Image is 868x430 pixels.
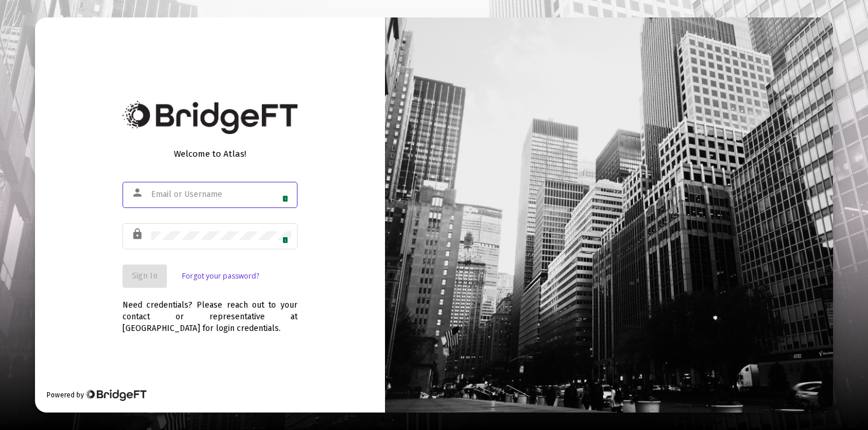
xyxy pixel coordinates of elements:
a: Forgot your password? [182,270,259,282]
div: Powered by [47,389,146,401]
mat-icon: person [131,186,145,200]
mat-icon: lock [131,227,145,241]
button: Sign In [123,265,167,288]
div: Need credentials? Please reach out to your contact or representative at [GEOGRAPHIC_DATA] for log... [123,288,297,334]
span: 1 [282,237,289,244]
input: Email or Username [151,190,291,199]
img: Bridge Financial Technology Logo [123,101,297,134]
span: Sign In [132,271,157,281]
div: Welcome to Atlas! [123,148,297,160]
img: npw-badge-icon.svg [277,231,286,241]
span: 1 [282,195,289,202]
img: npw-badge-icon.svg [277,190,286,199]
img: Bridge Financial Technology Logo [85,389,146,401]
